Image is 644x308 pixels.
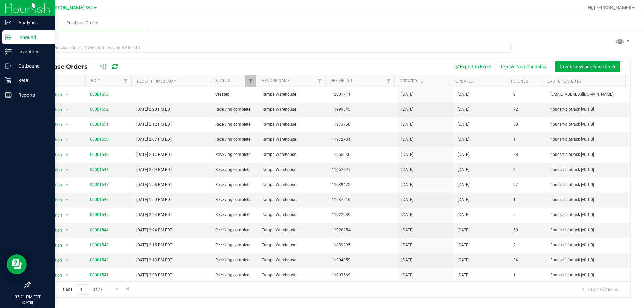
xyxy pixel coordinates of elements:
span: [DATE] 2:12 PM EDT [136,121,172,128]
span: Tampa Warehouse [262,212,324,218]
span: 1 [513,136,542,143]
span: [DATE] [401,242,413,248]
div: Actions [35,79,83,84]
a: 00001552 [90,107,109,112]
span: [DATE] [401,212,413,218]
span: [DATE] 2:09 PM EDT [136,167,172,173]
span: Receiving complete [215,151,254,158]
p: Inbound [12,33,52,41]
span: flourish-biotrack [v0.1.0] [550,136,626,143]
span: [DATE] [458,227,469,233]
span: [DATE] [458,257,469,263]
span: select [63,256,71,265]
span: [EMAIL_ADDRESS][DOMAIN_NAME] [550,91,626,98]
span: [DATE] [458,91,469,98]
span: flourish-biotrack [v0.1.0] [550,151,626,158]
span: select [63,271,71,280]
span: [DATE] [401,167,413,173]
span: 5 [513,212,542,218]
span: Purchase Orders [35,63,94,70]
span: Receiving complete [215,257,254,263]
span: 11973768 [332,121,393,128]
a: 00001549 [90,152,109,157]
span: 27 [513,182,542,188]
span: 11939472 [332,182,393,188]
a: 00001543 [90,243,109,247]
span: [DATE] 2:24 PM EDT [136,212,172,218]
inline-svg: Inventory [5,48,12,55]
span: 11904859 [332,257,393,263]
a: Go to the next page [112,284,122,293]
span: Tampa Warehouse [262,272,324,279]
inline-svg: Inbound [5,34,12,41]
span: flourish-biotrack [v0.1.0] [550,227,626,233]
input: Search Purchase Order ID, Vendor Name and Ref Field 1 [30,43,511,53]
span: 2 [513,242,542,248]
p: 03:21 PM EDT [3,294,52,300]
span: select [63,241,71,250]
span: [DATE] [458,197,469,203]
span: [DATE] [458,151,469,158]
span: 1 - 20 of 1537 items [577,284,624,294]
span: [DATE] [401,106,413,113]
span: Create new purchase order [560,64,616,69]
span: select [63,150,71,160]
a: 00001541 [90,273,109,278]
a: Filter [383,75,394,87]
span: flourish-biotrack [v0.1.0] [550,182,626,188]
span: 2 [513,91,542,98]
span: [DATE] [401,121,413,128]
span: select [63,210,71,220]
span: 11922989 [332,212,393,218]
span: Receiving complete [215,242,254,248]
span: select [63,195,71,205]
a: Status [215,78,230,83]
span: [DATE] 2:24 PM EDT [136,227,172,233]
button: Receive Non-Cannabis [495,61,550,72]
a: 00001551 [90,122,109,127]
span: flourish-biotrack [v0.1.0] [550,272,626,279]
span: 11899295 [332,242,393,248]
span: Receiving complete [215,136,254,143]
a: 00001550 [90,137,109,142]
span: flourish-biotrack [v0.1.0] [550,212,626,218]
a: 00001547 [90,182,109,187]
a: 00001548 [90,167,109,172]
span: [DATE] 2:13 PM EDT [136,257,172,263]
a: Receipt Timestamp [137,79,176,84]
span: [DATE] [458,106,469,113]
span: Receiving complete [215,167,254,173]
a: Go to the last page [123,284,133,293]
span: [DATE] 2:20 PM EDT [136,106,172,113]
span: [DATE] [401,227,413,233]
span: Tampa Warehouse [262,91,324,98]
a: 00001545 [90,212,109,217]
span: [DATE] [401,91,413,98]
a: 00001544 [90,228,109,232]
span: 11903569 [332,272,393,279]
span: Receiving complete [215,197,254,203]
span: flourish-biotrack [v0.1.0] [550,197,626,203]
span: Created [215,91,254,98]
a: 00001542 [90,258,109,262]
input: 1 [77,284,89,295]
span: flourish-biotrack [v0.1.0] [550,106,626,113]
span: [DATE] 2:08 PM EDT [136,272,172,279]
span: Tampa Warehouse [262,242,324,248]
p: Retail [12,76,52,84]
span: Receiving complete [215,182,254,188]
span: 1 [513,272,542,279]
a: Updated [455,79,473,84]
span: select [63,165,71,175]
span: Tampa Warehouse [262,121,324,128]
span: select [63,105,71,114]
iframe: Resource center [7,254,27,274]
span: [DATE] [401,257,413,263]
span: [DATE] [458,121,469,128]
span: [DATE] [458,272,469,279]
span: Hi, [PERSON_NAME]! [588,5,631,10]
span: 11962627 [332,167,393,173]
span: [DATE] [401,197,413,203]
span: [DATE] [458,136,469,143]
span: [DATE] [458,167,469,173]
